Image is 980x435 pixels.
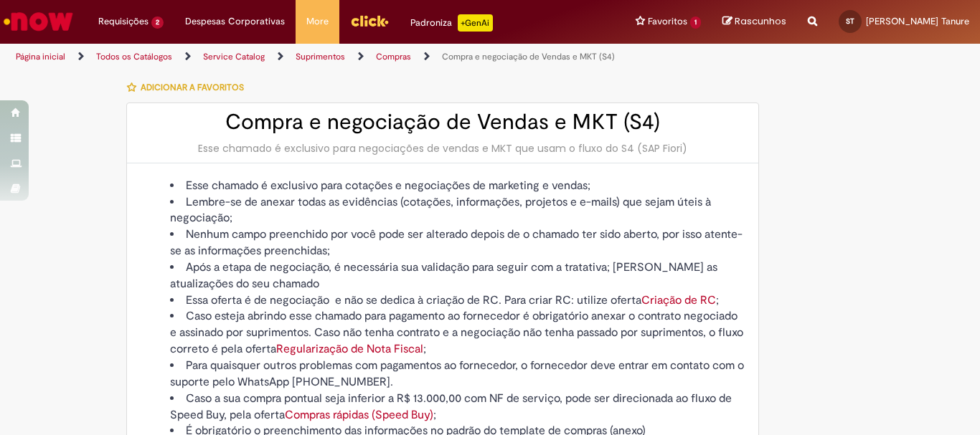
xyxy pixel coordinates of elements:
span: Favoritos [648,14,687,29]
a: Compras [376,51,411,62]
li: Lembre-se de anexar todas as evidências (cotações, informações, projetos e e-mails) que sejam úte... [170,194,744,227]
h2: Compra e negociação de Vendas e MKT (S4) [141,110,744,134]
span: Despesas Corporativas [185,14,285,29]
li: Essa oferta é de negociação e não se dedica à criação de RC. Para criar RC: utilize oferta ; [170,292,744,309]
a: Página inicial [16,51,65,62]
span: 1 [690,16,701,29]
button: Adicionar a Favoritos [126,72,252,102]
span: Requisições [98,14,149,29]
div: Padroniza [410,14,493,32]
a: Regularização de Nota Fiscal [276,342,423,356]
li: Nenhum campo preenchido por você pode ser alterado depois de o chamado ter sido aberto, por isso ... [170,226,744,259]
div: Esse chamado é exclusivo para negociações de vendas e MKT que usam o fluxo do S4 (SAP Fiori) [141,141,744,156]
a: Compra e negociação de Vendas e MKT (S4) [442,51,615,62]
span: ST [846,16,854,26]
li: Esse chamado é exclusivo para cotações e negociações de marketing e vendas; [170,178,744,194]
a: Criação de RC [641,293,716,307]
li: Caso esteja abrindo esse chamado para pagamento ao fornecedor é obrigatório anexar o contrato neg... [170,308,744,358]
span: More [306,14,329,29]
li: Caso a sua compra pontual seja inferior a R$ 13.000,00 com NF de serviço, pode ser direcionada ao... [170,391,744,424]
span: Rascunhos [735,14,786,28]
span: [PERSON_NAME] Tanure [866,15,969,27]
li: Para quaisquer outros problemas com pagamentos ao fornecedor, o fornecedor deve entrar em contato... [170,358,744,391]
a: Rascunhos [722,15,786,29]
span: 2 [151,16,164,29]
a: Todos os Catálogos [96,51,172,62]
li: Após a etapa de negociação, é necessária sua validação para seguir com a tratativa; [PERSON_NAME]... [170,259,744,292]
a: Suprimentos [296,51,345,62]
ul: Trilhas de página [11,44,643,70]
img: click_logo_yellow_360x200.png [350,10,389,32]
p: +GenAi [458,14,493,32]
span: Adicionar a Favoritos [141,82,244,93]
a: Service Catalog [203,51,265,62]
img: ServiceNow [1,7,75,36]
a: Compras rápidas (Speed Buy) [285,408,433,422]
